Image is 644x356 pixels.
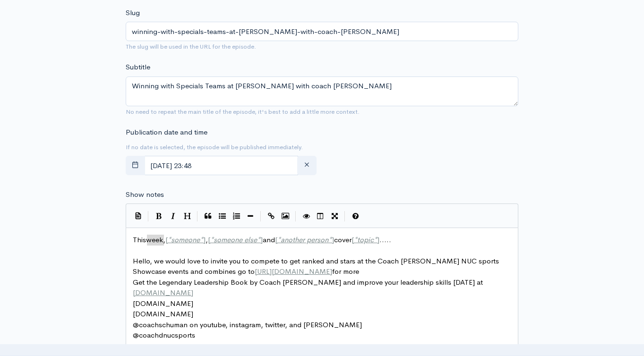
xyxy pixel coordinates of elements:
[165,235,168,244] span: [
[313,209,327,223] button: Toggle Side by Side
[260,235,263,244] span: ]
[229,209,243,223] button: Numbered List
[133,299,193,308] span: [DOMAIN_NAME]
[126,8,140,18] label: Slug
[152,209,166,223] button: Bold
[146,235,163,244] span: week
[214,235,257,244] span: someone else
[352,235,354,244] span: [
[197,211,198,222] i: |
[133,235,391,244] span: This , , and cover .....
[148,211,149,222] i: |
[126,42,256,51] small: The slug will be used in the URL for the episode.
[208,235,210,244] span: [
[126,127,207,138] label: Publication date and time
[203,235,206,244] span: ]
[275,235,277,244] span: [
[264,209,278,223] button: Create Link
[299,209,313,223] button: Toggle Preview
[201,209,215,223] button: Quote
[126,62,150,73] label: Subtitle
[260,211,261,222] i: |
[357,235,374,244] span: topic
[133,320,362,329] span: @coachschuman on youtube, instagram, twitter, and [PERSON_NAME]
[126,143,303,151] small: If no date is selected, the episode will be published immediately.
[278,209,292,223] button: Insert Image
[295,211,296,222] i: |
[133,331,195,339] span: @coachdnucsports
[180,209,194,223] button: Heading
[126,189,164,200] label: Show notes
[255,267,332,276] span: [URL][DOMAIN_NAME]
[131,208,145,222] button: Insert Show Notes Template
[348,209,362,223] button: Markdown Guide
[281,235,328,244] span: another person
[133,256,501,276] span: Hello, we would love to invite you to compete to get ranked and stars at the Coach [PERSON_NAME] ...
[133,288,193,297] span: [DOMAIN_NAME]
[243,209,258,223] button: Insert Horizontal Line
[215,209,229,223] button: Generic List
[133,278,483,287] span: Get the Legendary Leadership Book by Coach [PERSON_NAME] and improve your leadership skills [DATE...
[126,108,360,116] small: No need to repeat the main title of the episode, it's best to add a little more context.
[297,156,317,175] button: clear
[344,211,345,222] i: |
[166,209,180,223] button: Italic
[126,156,145,175] button: toggle
[133,309,193,318] span: [DOMAIN_NAME]
[377,235,379,244] span: ]
[332,235,334,244] span: ]
[126,22,518,41] input: title-of-episode
[327,209,342,223] button: Toggle Fullscreen
[171,235,200,244] span: someone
